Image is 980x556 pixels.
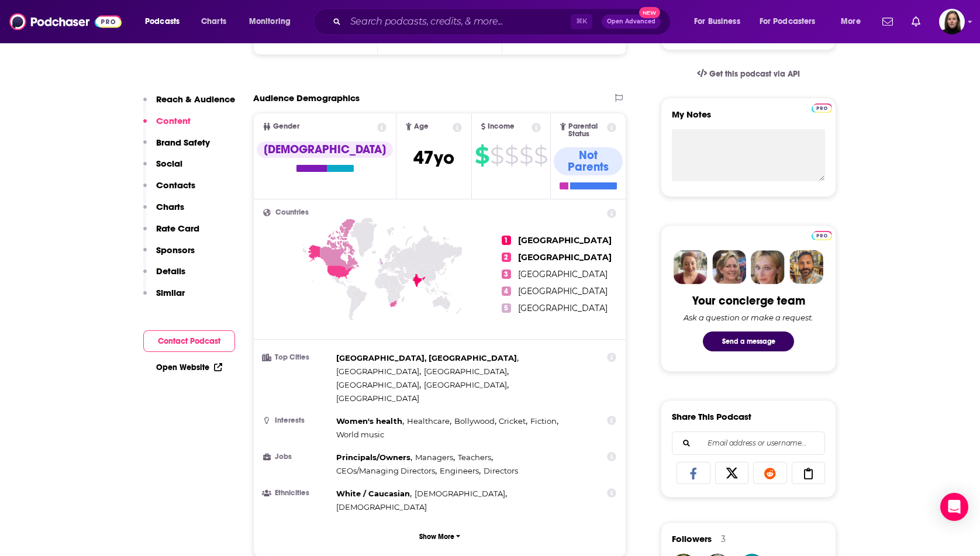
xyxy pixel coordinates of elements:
span: Charts [201,13,226,30]
input: Search podcasts, credits, & more... [346,12,571,31]
span: Podcasts [145,13,180,30]
button: Reach & Audience [143,94,235,115]
a: Open Website [156,362,222,372]
span: [GEOGRAPHIC_DATA] [424,367,507,376]
span: , [415,451,455,464]
a: Share on X/Twitter [715,462,749,484]
span: [GEOGRAPHIC_DATA] [518,303,608,313]
span: Healthcare [407,416,450,426]
span: $ [475,146,489,165]
a: Share on Reddit [753,462,787,484]
span: , [440,464,481,478]
span: For Podcasters [760,13,816,30]
button: open menu [241,12,306,31]
div: Not Parents [554,147,623,175]
span: $ [519,146,533,165]
span: Followers [672,533,712,544]
p: Reach & Audience [156,94,235,105]
span: , [336,487,412,500]
img: User Profile [939,9,965,34]
img: Jon Profile [789,250,823,284]
div: Search podcasts, credits, & more... [325,8,682,35]
span: [GEOGRAPHIC_DATA] [518,286,608,296]
p: Details [156,265,185,277]
p: Brand Safety [156,137,210,148]
span: Fiction [530,416,557,426]
button: open menu [752,12,833,31]
span: For Business [694,13,740,30]
img: Jules Profile [751,250,785,284]
span: Age [414,123,429,130]
span: White / Caucasian [336,489,410,498]
span: [DEMOGRAPHIC_DATA] [336,502,427,512]
button: Send a message [703,331,794,351]
span: , [424,378,509,392]
span: , [336,351,519,365]
span: Parental Status [568,123,605,138]
input: Email address or username... [682,432,815,454]
span: 5 [502,303,511,313]
span: [GEOGRAPHIC_DATA] [518,235,612,246]
a: Get this podcast via API [688,60,809,88]
h2: Audience Demographics [253,92,360,103]
span: , [499,415,527,428]
h3: Ethnicities [263,489,332,497]
span: , [530,415,558,428]
button: Brand Safety [143,137,210,158]
div: Open Intercom Messenger [940,493,968,521]
div: Search followers [672,431,825,455]
a: Pro website [812,102,832,113]
span: , [336,415,404,428]
span: [GEOGRAPHIC_DATA] [336,380,419,389]
div: [DEMOGRAPHIC_DATA] [257,141,393,158]
span: $ [534,146,547,165]
span: More [841,13,861,30]
a: Show notifications dropdown [907,12,925,32]
div: Ask a question or make a request. [684,313,813,322]
p: Contacts [156,179,195,191]
button: Show More [263,526,616,547]
span: Bollywood [454,416,495,426]
img: Podchaser Pro [812,103,832,113]
p: Show More [419,533,454,541]
span: 47 yo [413,146,454,169]
a: Copy Link [792,462,826,484]
span: $ [490,146,503,165]
img: Podchaser Pro [812,231,832,240]
p: Content [156,115,191,126]
button: Similar [143,287,185,309]
button: Contacts [143,179,195,201]
h3: Top Cities [263,354,332,361]
button: Contact Podcast [143,330,235,352]
button: Rate Card [143,223,199,244]
button: Sponsors [143,244,195,266]
span: 3 [502,270,511,279]
h3: Share This Podcast [672,411,751,422]
span: Gender [273,123,299,130]
span: Get this podcast via API [709,69,800,79]
a: Pro website [812,229,832,240]
div: 3 [721,534,726,544]
a: Charts [194,12,233,31]
p: Rate Card [156,223,199,234]
span: Principals/Owners [336,453,410,462]
span: ⌘ K [571,14,592,29]
span: Income [488,123,515,130]
h3: Jobs [263,453,332,461]
button: open menu [833,12,875,31]
p: Sponsors [156,244,195,255]
span: [DEMOGRAPHIC_DATA] [415,489,505,498]
span: Women's health [336,416,402,426]
span: 1 [502,236,511,245]
span: Managers [415,453,453,462]
span: 2 [502,253,511,262]
h3: Interests [263,417,332,424]
span: New [639,7,660,18]
button: open menu [686,12,755,31]
span: , [415,487,507,500]
button: open menu [137,12,195,31]
a: Share on Facebook [677,462,710,484]
button: Charts [143,201,184,223]
span: [GEOGRAPHIC_DATA] [518,269,608,279]
button: Social [143,158,182,179]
